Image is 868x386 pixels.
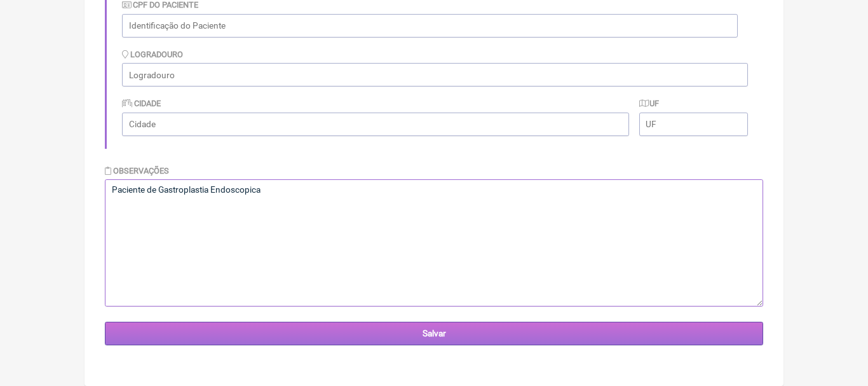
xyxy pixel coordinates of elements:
input: Identificação do Paciente [122,14,738,38]
input: UF [639,113,748,136]
input: Cidade [122,113,629,136]
input: Logradouro [122,63,748,86]
label: Cidade [122,99,161,108]
input: Salvar [105,322,763,345]
label: Logradouro [122,50,183,59]
label: UF [639,99,660,108]
label: Observações [105,166,169,176]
